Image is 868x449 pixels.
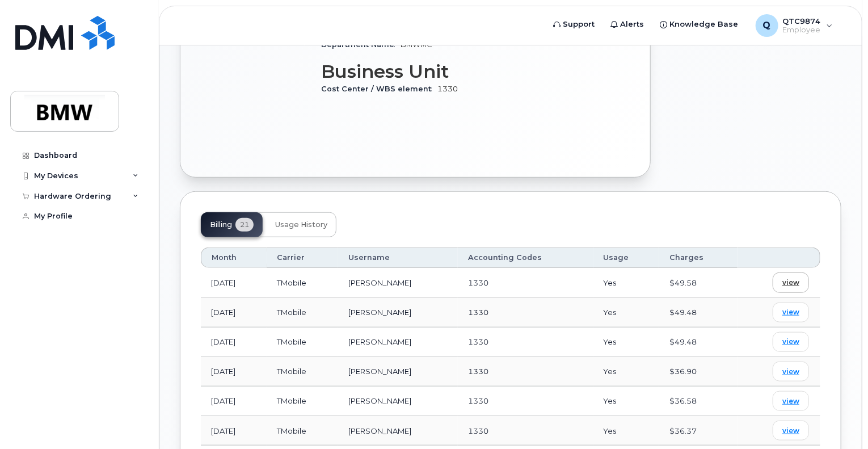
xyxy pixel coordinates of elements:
div: $49.48 [669,307,727,318]
span: Knowledge Base [670,19,739,30]
td: TMobile [267,328,338,357]
td: TMobile [267,416,338,446]
td: [PERSON_NAME] [338,328,458,357]
td: [PERSON_NAME] [338,387,458,416]
span: Q [763,19,771,32]
span: Alerts [621,19,644,30]
td: Yes [593,387,659,416]
span: 1330 [468,278,488,287]
td: TMobile [267,387,338,416]
span: Department Name [321,40,401,49]
span: 1330 [468,426,488,435]
td: TMobile [267,298,338,328]
th: Carrier [267,247,338,268]
div: $49.58 [669,278,727,288]
th: Username [338,247,458,268]
td: Yes [593,268,659,297]
td: Yes [593,416,659,446]
td: [PERSON_NAME] [338,268,458,297]
a: Support [546,13,603,36]
td: TMobile [267,357,338,387]
td: [PERSON_NAME] [338,298,458,328]
td: [DATE] [201,387,267,416]
a: view [773,391,809,411]
span: 1330 [468,367,488,376]
td: TMobile [267,268,338,297]
span: view [782,396,799,406]
td: [PERSON_NAME] [338,416,458,446]
th: Usage [593,247,659,268]
span: 1330 [468,308,488,317]
a: view [773,272,809,292]
a: view [773,362,809,381]
a: view [773,421,809,440]
th: Accounting Codes [458,247,593,268]
th: Charges [659,247,738,268]
td: [DATE] [201,416,267,446]
span: view [782,307,799,317]
span: view [782,426,799,436]
td: Yes [593,357,659,387]
span: 1330 [468,337,488,346]
td: [DATE] [201,328,267,357]
span: Usage History [275,220,327,229]
a: Alerts [603,13,652,36]
a: Knowledge Base [652,13,747,36]
span: BMWMC [401,40,432,49]
td: [DATE] [201,268,267,297]
iframe: Messenger Launcher [819,400,859,440]
span: view [782,278,799,288]
div: $49.48 [669,337,727,347]
div: $36.90 [669,366,727,377]
span: Cost Center / WBS element [321,85,437,93]
td: Yes [593,328,659,357]
a: view [773,303,809,322]
div: $36.58 [669,396,727,406]
span: view [782,367,799,377]
h3: Business Unit [321,61,458,82]
a: view [773,332,809,352]
span: 1330 [468,396,488,405]
td: [DATE] [201,357,267,387]
span: Support [563,19,595,30]
span: 1330 [437,85,458,93]
span: view [782,337,799,347]
td: Yes [593,298,659,328]
th: Month [201,247,267,268]
div: $36.37 [669,426,727,437]
td: [DATE] [201,298,267,328]
div: QTC9874 [748,14,841,37]
span: Employee [783,26,821,35]
td: [PERSON_NAME] [338,357,458,387]
span: QTC9874 [783,16,821,26]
